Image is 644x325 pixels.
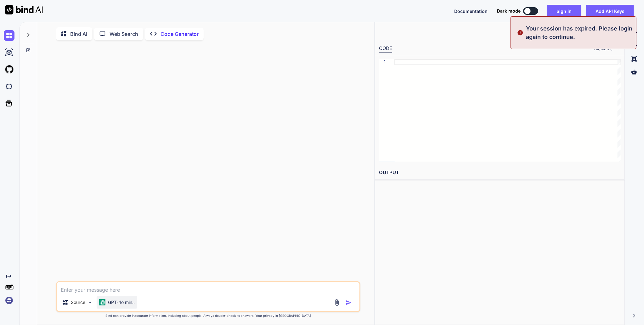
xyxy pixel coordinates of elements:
[110,30,138,38] p: Web Search
[526,24,632,41] p: Your session has expired. Please login again to continue.
[71,299,85,306] p: Source
[4,295,14,306] img: signin
[454,8,488,14] button: Documentation
[70,30,87,38] p: Bind AI
[517,24,523,41] img: alert
[346,300,352,306] img: icon
[99,299,105,306] img: GPT-4o mini
[4,81,14,92] img: darkCloudIdeIcon
[454,8,488,14] span: Documentation
[375,165,624,180] h2: OUTPUT
[379,45,392,52] div: CODE
[56,313,360,318] p: Bind can provide inaccurate information, including about people. Always double-check its answers....
[547,5,581,17] button: Sign in
[108,299,135,306] p: GPT-4o min..
[87,300,93,305] img: Pick Models
[161,30,199,38] p: Code Generator
[4,30,14,41] img: chat
[5,5,43,14] img: Bind AI
[4,64,14,75] img: githubLight
[333,299,341,306] img: attachment
[379,59,386,65] div: 1
[4,47,14,58] img: ai-studio
[497,8,521,14] span: Dark mode
[586,5,634,17] button: Add API Keys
